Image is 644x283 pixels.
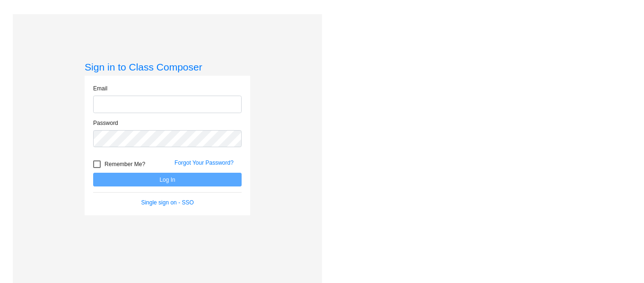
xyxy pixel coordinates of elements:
[141,199,193,206] a: Single sign on - SSO
[104,159,145,170] span: Remember Me?
[174,159,234,166] a: Forgot Your Password?
[93,84,107,93] label: Email
[85,61,250,73] h3: Sign in to Class Composer
[93,173,242,186] button: Log In
[93,119,118,127] label: Password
